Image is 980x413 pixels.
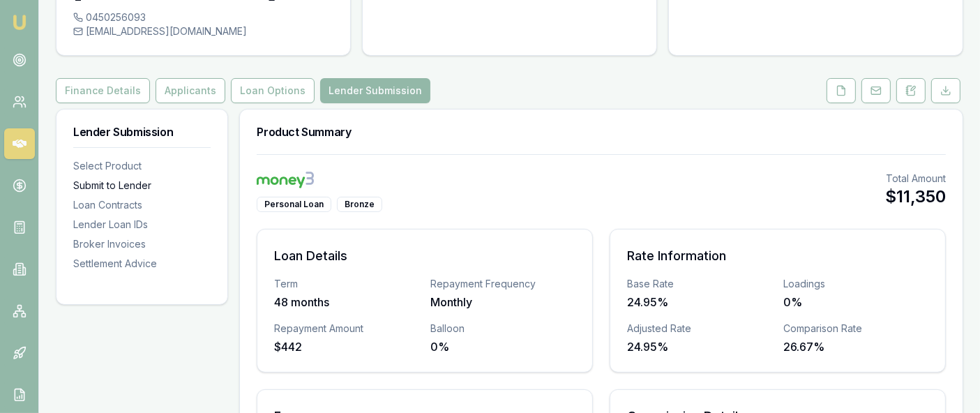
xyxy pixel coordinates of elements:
div: Loadings [783,277,928,291]
h3: Lender Submission [73,126,211,137]
div: Comparison Rate [783,322,928,336]
div: Monthly [430,294,575,310]
div: Personal Loan [257,197,331,212]
div: Lender Loan IDs [73,218,211,232]
div: Repayment Amount [274,322,419,336]
div: Broker Invoices [73,237,211,251]
div: 48 months [274,294,419,310]
div: Loan Contracts [73,198,211,212]
div: 0% [783,294,928,310]
a: Loan Options [228,78,317,103]
div: 0450256093 [73,10,333,24]
div: Balloon [430,322,575,336]
div: Base Rate [627,277,772,291]
div: 24.95% [627,294,772,310]
div: Select Product [73,159,211,173]
div: Adjusted Rate [627,322,772,336]
h3: Rate Information [627,246,928,266]
h3: Loan Details [274,246,575,266]
div: 0% [430,338,575,355]
div: Settlement Advice [73,257,211,271]
div: 24.95% [627,338,772,355]
div: Bronze [337,197,382,212]
button: Loan Options [231,78,315,103]
a: Lender Submission [317,78,433,103]
div: Total Amount [885,172,946,186]
div: Repayment Frequency [430,277,575,291]
div: [EMAIL_ADDRESS][DOMAIN_NAME] [73,24,333,38]
button: Lender Submission [320,78,430,103]
button: Finance Details [56,78,150,103]
img: Money3 [257,172,314,188]
div: 26.67% [783,338,928,355]
div: $11,350 [885,186,946,208]
button: Applicants [156,78,225,103]
a: Finance Details [56,78,153,103]
div: $442 [274,338,419,355]
div: Submit to Lender [73,179,211,193]
a: Applicants [153,78,228,103]
h3: Product Summary [257,126,946,137]
div: Term [274,277,419,291]
img: emu-icon-u.png [11,14,28,31]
